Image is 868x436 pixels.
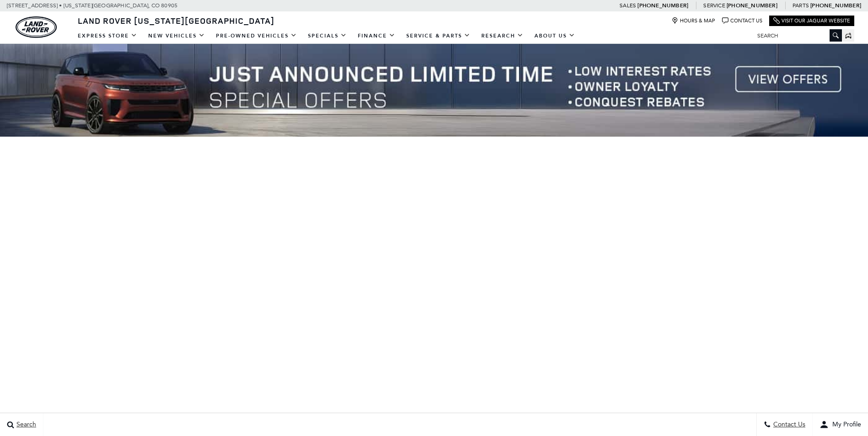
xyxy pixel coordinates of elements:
[352,28,401,44] a: Finance
[722,17,762,24] a: Contact Us
[7,2,178,9] a: [STREET_ADDRESS] • [US_STATE][GEOGRAPHIC_DATA], CO 80905
[637,2,688,9] a: [PHONE_NUMBER]
[750,30,842,41] input: Search
[773,17,850,24] a: Visit Our Jaguar Website
[476,28,529,44] a: Research
[16,16,57,38] a: land-rover
[829,421,861,429] span: My Profile
[143,28,210,44] a: New Vehicles
[302,28,352,44] a: Specials
[72,28,143,44] a: EXPRESS STORE
[14,421,36,429] span: Search
[210,28,302,44] a: Pre-Owned Vehicles
[672,17,715,24] a: Hours & Map
[813,413,868,436] button: user-profile-menu
[727,2,777,9] a: [PHONE_NUMBER]
[401,28,476,44] a: Service & Parts
[78,15,275,26] span: Land Rover [US_STATE][GEOGRAPHIC_DATA]
[72,28,581,44] nav: Main Navigation
[16,16,57,38] img: Land Rover
[703,2,725,9] span: Service
[771,421,805,429] span: Contact Us
[793,2,809,9] span: Parts
[529,28,581,44] a: About Us
[810,2,861,9] a: [PHONE_NUMBER]
[620,2,636,9] span: Sales
[72,15,280,26] a: Land Rover [US_STATE][GEOGRAPHIC_DATA]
